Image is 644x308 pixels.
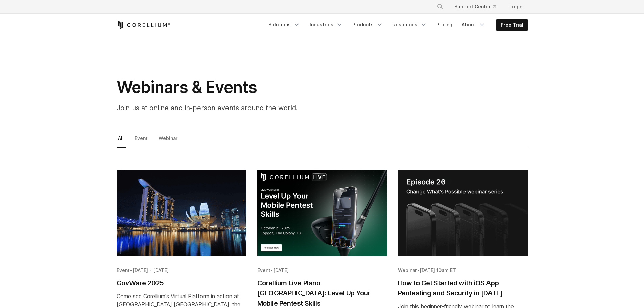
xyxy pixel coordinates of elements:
[117,134,126,148] a: All
[117,77,387,97] h1: Webinars & Events
[398,267,417,273] span: Webinar
[348,19,387,31] a: Products
[117,278,246,288] h2: GovWare 2025
[420,267,456,273] span: [DATE] 10am ET
[432,19,456,31] a: Pricing
[257,267,270,273] span: Event
[497,19,527,31] a: Free Trial
[434,1,446,13] button: Search
[257,170,387,256] img: Corellium Live Plano TX: Level Up Your Mobile Pentest Skills
[117,170,246,256] img: GovWare 2025
[398,170,528,256] img: How to Get Started with iOS App Pentesting and Security in 2025
[504,1,528,13] a: Login
[398,278,528,298] h2: How to Get Started with iOS App Pentesting and Security in [DATE]
[398,267,528,274] div: •
[264,19,304,31] a: Solutions
[157,134,180,148] a: Webinar
[117,103,387,113] p: Join us at online and in-person events around the world.
[117,267,246,274] div: •
[306,19,347,31] a: Industries
[257,267,387,274] div: •
[117,267,130,273] span: Event
[388,19,431,31] a: Resources
[458,19,490,31] a: About
[264,19,528,31] div: Navigation Menu
[449,1,501,13] a: Support Center
[429,1,528,13] div: Navigation Menu
[133,267,169,273] span: [DATE] - [DATE]
[117,21,170,29] a: Corellium Home
[273,267,289,273] span: [DATE]
[133,134,150,148] a: Event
